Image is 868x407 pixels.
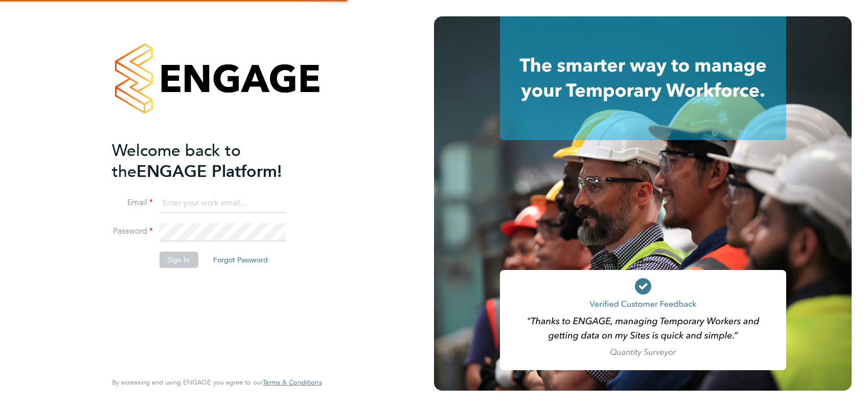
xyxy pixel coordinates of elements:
[112,140,311,182] h2: ENGAGE Platform!
[159,252,198,268] button: Sign In
[112,141,241,182] span: Welcome back to the
[112,197,153,208] label: Email
[112,378,322,387] span: By accessing and using ENGAGE you agree to our
[112,226,153,237] label: Password
[205,252,276,268] button: Forgot Password
[263,378,322,387] a: Terms & Conditions
[159,194,285,213] input: Enter your work email...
